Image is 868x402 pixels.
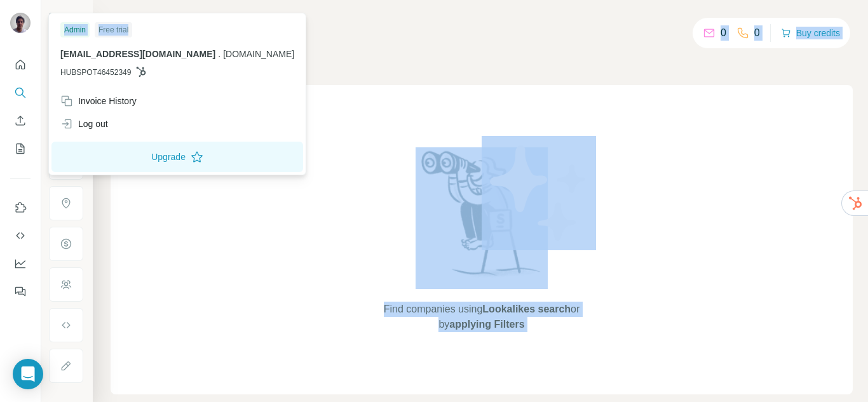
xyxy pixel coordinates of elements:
[380,302,583,332] span: Find companies using or by
[218,49,220,59] span: .
[60,95,137,107] div: Invoice History
[482,304,571,314] span: Lookalikes search
[10,81,31,104] button: Search
[111,15,853,33] h4: Search
[10,109,31,132] button: Enrich CSV
[10,224,31,247] button: Use Surfe API
[13,359,43,389] div: Open Intercom Messenger
[10,137,31,160] button: My lists
[10,13,31,33] img: Avatar
[10,280,31,303] button: Feedback
[223,49,294,59] span: [DOMAIN_NAME]
[60,49,215,59] span: [EMAIL_ADDRESS][DOMAIN_NAME]
[51,142,303,172] button: Upgrade
[10,196,31,219] button: Use Surfe on LinkedIn
[60,117,108,130] div: Log out
[60,67,131,78] span: HUBSPOT46452349
[39,8,92,27] button: Show
[416,147,548,289] img: Surfe Illustration - Woman searching with binoculars
[60,22,90,37] div: Admin
[721,25,726,41] p: 0
[95,22,132,37] div: Free trial
[449,319,524,330] span: applying Filters
[10,252,31,275] button: Dashboard
[482,136,596,250] img: Surfe Illustration - Stars
[781,24,840,42] button: Buy credits
[10,53,31,76] button: Quick start
[754,25,760,41] p: 0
